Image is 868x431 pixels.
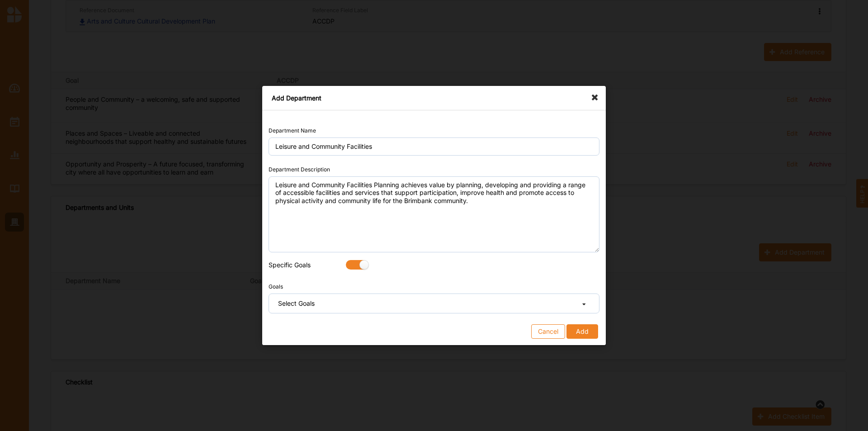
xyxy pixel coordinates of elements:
label: Specific Goals [269,261,340,269]
div: Add Department [262,86,606,110]
button: Add [566,324,598,339]
button: Cancel [531,324,565,339]
label: Goals [269,283,283,290]
label: Department Description [269,166,330,173]
input: Enter name [269,137,599,156]
div: Select Goals [278,300,315,307]
textarea: Leisure and Community Facilities Planning achieves value by planning, developing and providing a ... [269,176,599,252]
label: Department Name [269,127,316,134]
